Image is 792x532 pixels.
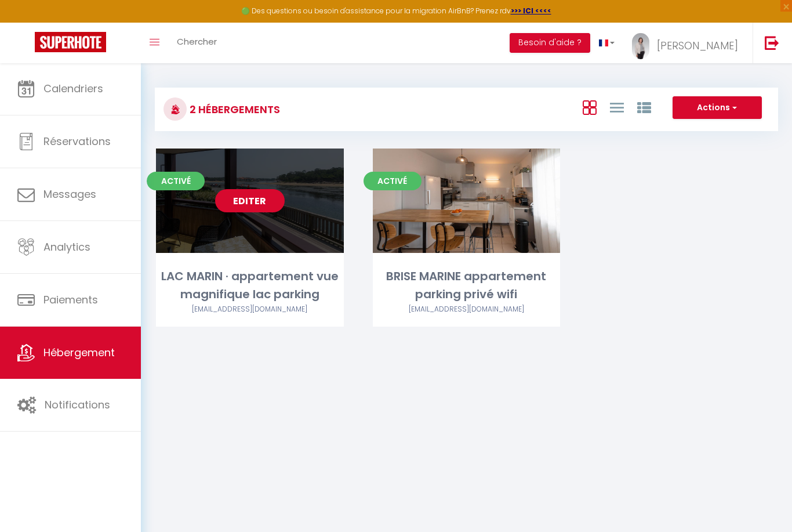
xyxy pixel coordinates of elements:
span: Analytics [43,240,90,254]
span: Hébergement [43,345,115,360]
span: Notifications [45,397,110,412]
span: Activé [364,172,422,190]
span: [PERSON_NAME] [657,38,738,53]
h3: 2 Hébergements [187,96,280,122]
div: Airbnb [156,304,344,315]
span: Réservations [43,134,111,149]
img: ... [632,33,649,59]
span: Chercher [177,35,217,48]
a: Vue en Liste [610,97,624,117]
div: BRISE MARINE appartement parking privé wifi [373,267,561,304]
a: Vue en Box [583,97,597,117]
span: Messages [43,187,96,201]
a: Editer [215,189,285,212]
button: Besoin d'aide ? [510,33,590,53]
a: Chercher [168,23,226,63]
img: logout [765,35,779,50]
div: LAC MARIN · appartement vue magnifique lac parking [156,267,344,304]
div: Airbnb [373,304,561,315]
a: >>> ICI <<<< [511,6,551,16]
a: ... [PERSON_NAME] [623,23,753,63]
span: Calendriers [43,81,103,96]
button: Actions [673,96,762,120]
span: Activé [147,172,205,190]
a: Vue par Groupe [637,97,651,117]
span: Paiements [43,292,98,307]
img: Super Booking [35,32,106,52]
